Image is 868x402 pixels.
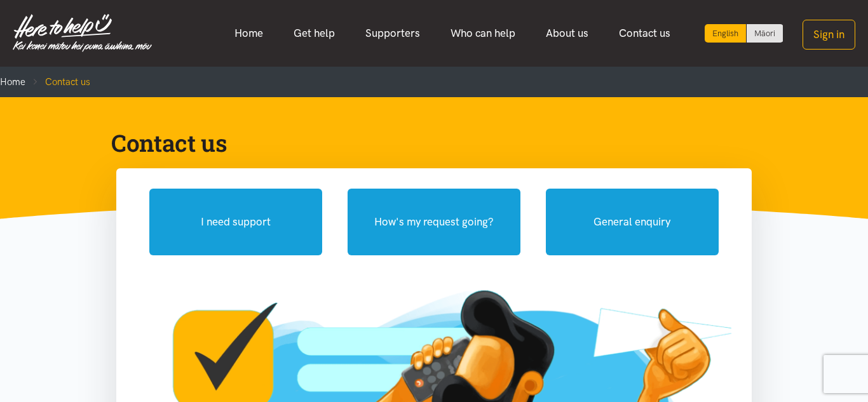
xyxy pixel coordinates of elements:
button: Sign in [803,20,855,50]
div: Language toggle [705,24,783,43]
a: Get help [278,20,350,47]
div: Current language [705,24,747,43]
h1: Contact us [111,128,736,158]
button: How's my request going? [348,189,520,255]
a: Home [219,20,278,47]
img: Home [13,14,152,52]
button: I need support [149,189,322,255]
a: Contact us [604,20,686,47]
a: Who can help [435,20,531,47]
li: Contact us [25,74,90,90]
a: About us [531,20,604,47]
button: General enquiry [546,189,719,255]
a: Switch to Te Reo Māori [747,24,783,43]
a: Supporters [350,20,435,47]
